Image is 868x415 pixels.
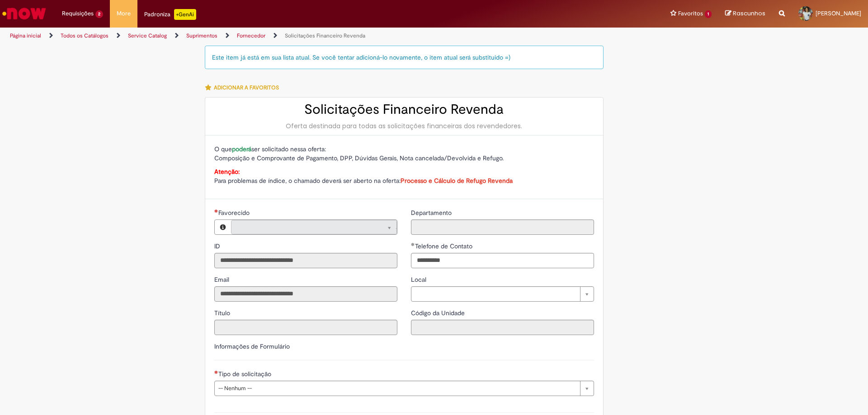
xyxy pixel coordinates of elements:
span: Necessários - Favorecido [218,209,251,217]
span: [PERSON_NAME] [816,9,861,17]
a: Todos os Catálogos [61,32,108,39]
span: Telefone de Contato [415,242,474,250]
a: Limpar campo Favorecido [231,220,397,234]
label: Informações de Formulário [214,342,290,350]
strong: Atenção: [214,168,240,176]
span: -- Nenhum -- [218,381,576,396]
a: Service Catalog [128,32,167,39]
label: Somente leitura - Código da Unidade [411,308,467,317]
label: Somente leitura - Departamento [411,208,453,217]
div: Este item já está em sua lista atual. Se você tentar adicioná-lo novamente, o item atual será sub... [205,46,604,69]
h2: Solicitações Financeiro Revenda [214,102,594,117]
input: Código da Unidade [411,320,594,335]
p: O que ser solicitado nessa oferta: Composição e Comprovante de Pagamento, DPP, Dúvidas Gerais, No... [214,145,594,163]
span: Somente leitura - Departamento [411,209,453,217]
span: Rascunhos [733,9,765,18]
label: Somente leitura - Necessários - Favorecido [214,208,251,217]
input: Email [214,286,397,302]
span: Necessários [214,209,218,213]
span: Obrigatório Preenchido [411,242,415,246]
input: Telefone de Contato [411,253,594,268]
a: Fornecedor [237,32,265,39]
span: Adicionar a Favoritos [214,84,279,91]
a: Página inicial [10,32,41,39]
p: Para problemas de índice, o chamado deverá ser aberto na oferta: [214,167,594,185]
span: 2 [95,10,103,18]
div: Padroniza [144,9,196,20]
label: Somente leitura - Título [214,308,232,317]
span: Requisições [62,9,94,18]
a: Processo e Cálculo de Refugo Revenda [401,177,513,185]
a: Solicitações Financeiro Revenda [285,32,365,39]
input: Título [214,320,397,335]
a: Limpar campo Local [411,286,594,302]
input: Departamento [411,219,594,235]
span: More [117,9,131,18]
span: Somente leitura - Email [214,275,231,284]
div: Oferta destinada para todas as solicitações financeiras dos revendedores. [214,121,594,131]
p: +GenAi [174,9,196,20]
span: Somente leitura - Código da Unidade [411,309,467,317]
span: Favoritos [678,9,703,18]
button: Favorecido, Visualizar este registro [215,220,231,234]
span: Somente leitura - ID [214,242,222,250]
a: Rascunhos [725,9,765,18]
strong: poderá [232,145,251,153]
a: Suprimentos [186,32,217,39]
label: Somente leitura - ID [214,242,222,251]
ul: Trilhas de página [7,28,572,44]
span: Somente leitura - Título [214,309,232,317]
span: Local [411,275,428,284]
span: Necessários [214,370,218,374]
label: Somente leitura - Email [214,275,231,284]
input: ID [214,253,397,268]
button: Adicionar a Favoritos [205,78,284,97]
span: 1 [705,10,712,18]
span: Tipo de solicitação [218,370,273,378]
img: ServiceNow [1,5,47,23]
